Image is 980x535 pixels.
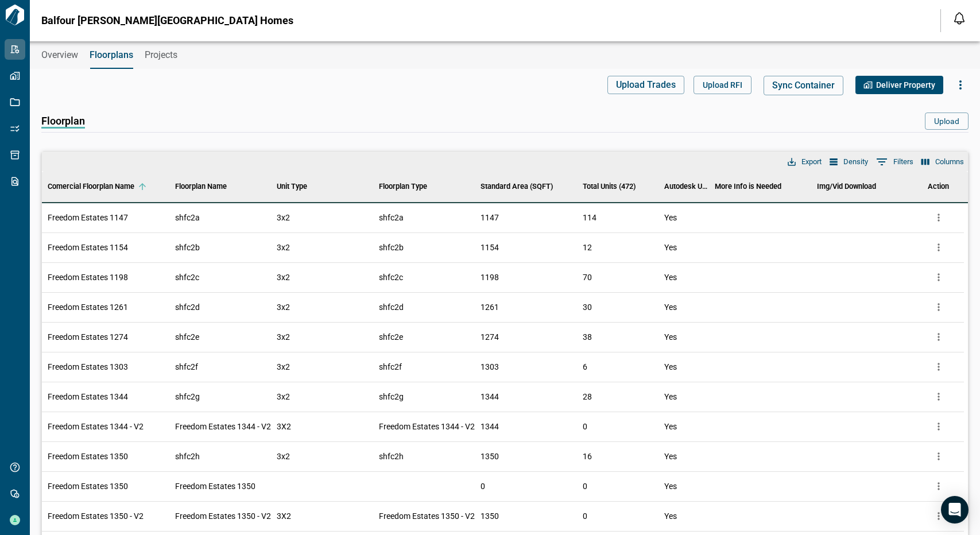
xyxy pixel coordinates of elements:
[664,480,677,492] span: Yes
[481,272,499,283] span: 1198
[925,113,969,130] button: Upload
[583,511,587,521] span: 0
[930,269,947,286] button: more
[481,391,499,402] span: 1344
[583,422,587,431] span: 0
[664,391,677,402] span: Yes
[48,391,128,402] span: Freedom Estates 1344
[876,79,935,91] span: Deliver Property
[930,507,947,525] button: more
[48,421,144,432] span: Freedom Estates 1344 - V2
[48,510,144,522] span: Freedom Estates 1350 - V2
[928,170,949,203] div: Action
[379,170,427,203] div: Floorplan Type
[930,448,947,465] button: more
[41,49,78,61] span: Overview
[659,170,710,203] div: Autodesk URL Added
[379,242,404,253] span: shfc2b
[930,298,947,316] button: more
[913,170,964,203] div: Action
[277,510,291,522] span: 3X2
[930,418,947,435] button: more
[175,361,198,373] span: shfc2f
[930,209,947,226] button: more
[664,301,677,313] span: Yes
[379,361,402,373] span: shfc2f
[664,242,677,253] span: Yes
[379,301,404,313] span: shfc2d
[772,80,835,91] span: Sync Container
[175,170,227,203] div: Floorplan Name
[583,303,592,312] span: 30
[583,452,592,461] span: 16
[481,361,499,373] span: 1303
[90,49,133,61] span: Floorplans
[169,170,271,203] div: Floorplan Name
[379,272,403,283] span: shfc2c
[175,480,255,492] span: Freedom Estates 1350
[134,179,150,195] button: Sort
[481,170,553,203] div: Standard Area (SQFT)
[277,301,290,313] span: 3x2
[277,361,290,373] span: 3x2
[855,76,943,94] button: Deliver Property
[583,362,587,371] span: 6
[930,239,947,256] button: more
[664,331,677,343] span: Yes
[481,451,499,462] span: 1350
[703,79,742,91] span: Upload RFI
[379,421,475,432] span: Freedom Estates 1344 - V2
[930,388,947,405] button: more
[694,76,752,94] button: Upload RFI
[583,482,587,491] span: 0
[785,154,824,169] button: Export
[48,301,128,313] span: Freedom Estates 1261
[277,331,290,343] span: 3x2
[664,212,677,223] span: Yes
[175,421,271,432] span: Freedom Estates 1344 - V2
[373,170,475,203] div: Floorplan Type
[379,391,404,402] span: shfc2g
[583,273,592,282] span: 70
[175,242,200,253] span: shfc2b
[873,153,916,171] button: Show filters
[616,79,676,91] span: Upload Trades
[664,421,677,432] span: Yes
[145,49,177,61] span: Projects
[379,510,475,522] span: Freedom Estates 1350 - V2
[379,331,403,343] span: shfc2e
[583,243,592,252] span: 12
[583,392,592,401] span: 28
[271,170,373,203] div: Unit Type
[48,451,128,462] span: Freedom Estates 1350
[664,451,677,462] span: Yes
[764,76,843,95] button: Sync Container
[709,170,811,203] div: More Info is Needed
[583,170,636,203] div: Total Units (472)
[481,242,499,253] span: 1154
[664,510,677,522] span: Yes
[930,478,947,495] button: more
[175,391,200,402] span: shfc2g
[664,170,710,203] div: Autodesk URL Added
[175,272,199,283] span: shfc2c
[577,170,659,203] div: Total Units (472)
[941,496,969,524] div: Open Intercom Messenger
[175,301,200,313] span: shfc2d
[481,480,485,492] span: 0
[277,170,307,203] div: Unit Type
[48,242,128,253] span: Freedom Estates 1154
[175,510,271,522] span: Freedom Estates 1350 - V2
[48,212,128,223] span: Freedom Estates 1147
[48,272,128,283] span: Freedom Estates 1198
[475,170,576,203] div: Standard Area (SQFT)
[175,451,200,462] span: shfc2h
[481,510,499,522] span: 1350
[481,301,499,313] span: 1261
[41,15,293,26] span: Balfour [PERSON_NAME][GEOGRAPHIC_DATA] Homes
[30,41,980,69] div: base tabs
[930,328,947,346] button: more
[48,170,134,203] div: Comercial Floorplan Name
[277,451,290,462] span: 3x2
[379,451,404,462] span: shfc2h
